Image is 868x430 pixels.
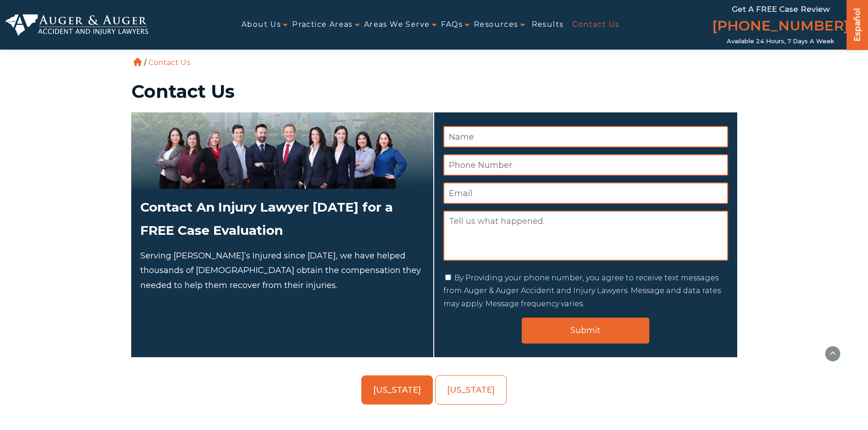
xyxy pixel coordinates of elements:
[712,16,849,38] a: [PHONE_NUMBER]
[140,248,424,293] p: Serving [PERSON_NAME]’s Injured since [DATE], we have helped thousands of [DEMOGRAPHIC_DATA] obta...
[134,58,142,66] a: Home
[441,15,462,35] a: FAQs
[727,38,834,45] span: Available 24 Hours, 7 Days a Week
[825,346,841,362] button: scroll to up
[131,112,433,189] img: Attorneys
[241,15,281,35] a: About Us
[146,58,192,67] li: Contact Us
[361,375,433,405] a: [US_STATE]
[732,5,830,14] span: Get a FREE Case Review
[435,375,507,405] a: [US_STATE]
[140,196,424,242] h2: Contact An Injury Lawyer [DATE] for a FREE Case Evaluation
[292,15,353,35] a: Practice Areas
[532,15,564,35] a: Results
[131,82,737,101] h1: Contact Us
[443,126,728,147] input: Name
[443,182,728,204] input: Email
[443,273,721,309] label: By Providing your phone number, you agree to receive text messages from Auger & Auger Accident an...
[522,318,649,344] input: Submit
[572,15,619,35] a: Contact Us
[443,154,728,176] input: Phone Number
[474,15,518,35] a: Resources
[364,15,430,35] a: Areas We Serve
[5,14,148,36] img: Auger & Auger Accident and Injury Lawyers Logo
